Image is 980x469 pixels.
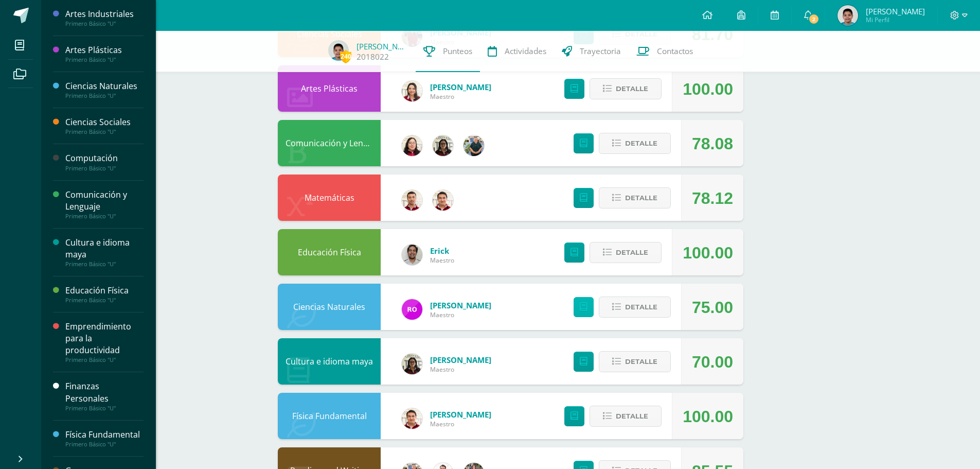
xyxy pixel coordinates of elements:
div: Física Fundamental [278,393,381,439]
a: Física FundamentalPrimero Básico "U" [65,429,144,448]
button: Detalle [599,187,671,209]
button: Detalle [590,78,662,99]
div: Artes Industriales [65,8,144,20]
div: Educación Física [65,285,144,297]
span: Detalle [625,352,657,371]
span: 240 [340,50,351,63]
button: Detalle [590,406,662,427]
a: 2018022 [357,51,389,62]
a: [PERSON_NAME] [430,300,491,310]
a: Actividades [480,31,554,72]
span: Detalle [616,79,648,98]
div: Primero Básico "U" [65,297,144,304]
img: c6b4b3f06f981deac34ce0a071b61492.png [402,135,422,156]
a: Contactos [629,31,701,72]
div: Ciencias Naturales [278,284,381,330]
a: Punteos [416,31,480,72]
a: Educación FísicaPrimero Básico "U" [65,285,144,304]
div: 100.00 [683,230,733,276]
span: Detalle [625,134,657,153]
div: Comunicación y Lenguaje [278,120,381,166]
div: Artes Plásticas [278,65,381,112]
span: Detalle [625,188,657,207]
a: Trayectoria [554,31,629,72]
span: Maestro [430,420,491,428]
div: 100.00 [683,66,733,112]
div: Ciencias Sociales [65,116,144,128]
img: 08cdfe488ee6e762f49c3a355c2599e7.png [402,81,422,101]
span: 2 [808,13,819,25]
div: Primero Básico "U" [65,165,144,172]
button: Detalle [599,351,671,372]
img: c64be9d0b6a0f58b034d7201874f2d94.png [433,135,453,156]
div: 100.00 [683,393,733,440]
a: [PERSON_NAME] [430,82,491,92]
div: Física Fundamental [65,429,144,441]
span: [PERSON_NAME] [866,6,925,16]
div: Primero Básico "U" [65,213,144,220]
img: c64be9d0b6a0f58b034d7201874f2d94.png [402,354,422,374]
span: Contactos [657,46,693,57]
div: Primero Básico "U" [65,20,144,27]
a: Comunicación y LenguajePrimero Básico "U" [65,189,144,220]
div: Primero Básico "U" [65,56,144,63]
img: 76b79572e868f347d82537b4f7bc2cf5.png [402,408,422,429]
a: Artes IndustrialesPrimero Básico "U" [65,8,144,27]
a: Ciencias NaturalesPrimero Básico "U" [65,80,144,99]
img: aa1facf1aff86faba5ca465acb65a1b2.png [838,5,858,26]
div: Educación Física [278,229,381,275]
a: Cultura e idioma mayaPrimero Básico "U" [65,237,144,268]
div: Computación [65,152,144,164]
img: aa1facf1aff86faba5ca465acb65a1b2.png [328,40,349,61]
span: Detalle [625,298,657,317]
div: Primero Básico "U" [65,128,144,135]
button: Detalle [599,133,671,154]
span: Maestro [430,256,454,265]
a: ComputaciónPrimero Básico "U" [65,152,144,171]
div: Cultura e idioma maya [278,338,381,385]
a: Emprendimiento para la productividadPrimero Básico "U" [65,321,144,363]
div: Primero Básico "U" [65,441,144,448]
div: Artes Plásticas [65,44,144,56]
span: Maestro [430,92,491,101]
span: Maestro [430,365,491,374]
span: Actividades [505,46,546,57]
button: Detalle [599,297,671,318]
img: 76b79572e868f347d82537b4f7bc2cf5.png [433,190,453,211]
div: 70.00 [692,339,733,385]
div: 78.08 [692,120,733,167]
span: Trayectoria [580,46,621,57]
a: [PERSON_NAME] [357,41,408,51]
a: [PERSON_NAME] [430,409,491,420]
span: Detalle [616,243,648,262]
div: Ciencias Naturales [65,80,144,92]
div: Matemáticas [278,175,381,221]
span: Punteos [443,46,472,57]
button: Detalle [590,242,662,263]
div: 75.00 [692,284,733,331]
div: Primero Básico "U" [65,356,144,363]
div: Cultura e idioma maya [65,237,144,260]
span: Maestro [430,310,491,319]
div: Finanzas Personales [65,380,144,404]
span: Mi Perfil [866,15,925,24]
div: Primero Básico "U" [65,260,144,268]
div: 78.12 [692,175,733,221]
img: 4e0900a1d9a69e7bb80937d985fefa87.png [402,245,422,265]
div: Primero Básico "U" [65,405,144,412]
a: [PERSON_NAME] [430,355,491,365]
div: Primero Básico "U" [65,92,144,99]
img: 08228f36aa425246ac1f75ab91e507c5.png [402,299,422,320]
a: Ciencias SocialesPrimero Básico "U" [65,116,144,135]
div: Comunicación y Lenguaje [65,189,144,213]
img: d3b263647c2d686994e508e2c9b90e59.png [464,135,484,156]
img: 8967023db232ea363fa53c906190b046.png [402,190,422,211]
span: Detalle [616,407,648,426]
a: Artes PlásticasPrimero Básico "U" [65,44,144,63]
a: Erick [430,246,454,256]
div: Emprendimiento para la productividad [65,321,144,356]
a: Finanzas PersonalesPrimero Básico "U" [65,380,144,411]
